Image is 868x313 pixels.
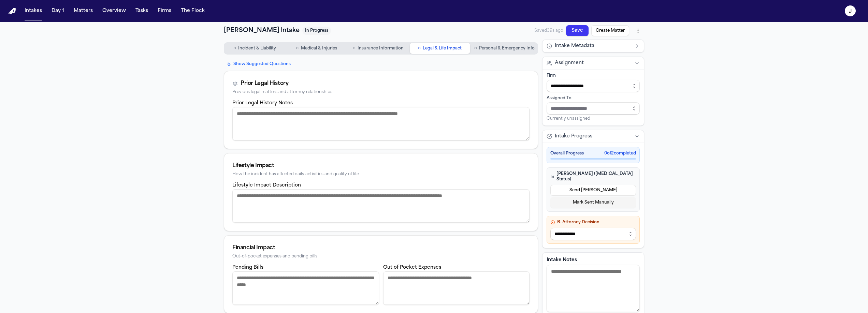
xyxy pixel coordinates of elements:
[296,45,299,52] span: ○
[8,8,16,14] a: Home
[479,46,535,51] span: Personal & Emergency Info
[418,45,421,52] span: ○
[547,102,640,115] input: Assign to staff member
[550,171,636,182] h4: [PERSON_NAME] ([MEDICAL_DATA] Status)
[604,151,636,156] span: 0 of 2 completed
[49,5,67,17] button: Day 1
[224,26,300,35] h1: [PERSON_NAME] Intake
[547,73,640,78] div: Firm
[301,46,337,51] span: Medical & Injuries
[555,133,592,140] span: Intake Progress
[547,257,640,264] label: Intake Notes
[225,43,285,54] button: Go to Incident & Liability
[238,46,276,51] span: Incident & Liability
[155,5,174,17] button: Firms
[232,254,530,259] div: Out-of-pocket expenses and pending bills
[550,197,636,208] button: Mark Sent Manually
[383,265,441,270] label: Out of Pocket Expenses
[591,25,629,36] button: Create Matter
[232,107,530,140] textarea: Prior legal history
[286,43,347,54] button: Go to Medical & Injuries
[547,95,640,101] div: Assigned To
[555,60,584,66] span: Assignment
[358,46,404,51] span: Insurance Information
[423,46,462,51] span: Legal & Life Impact
[542,57,644,69] button: Assignment
[232,271,379,305] textarea: Pending bills
[232,172,530,177] div: How the incident has affected daily activities and quality of life
[474,45,477,52] span: ○
[232,189,530,223] textarea: Lifestyle impact
[224,60,293,68] button: Show Suggested Questions
[100,5,129,17] button: Overview
[534,28,563,33] span: Saved 39s ago
[542,130,644,143] button: Intake Progress
[550,151,584,156] span: Overall Progress
[555,43,594,49] span: Intake Metadata
[233,45,236,52] span: ○
[232,101,293,106] label: Prior Legal History Notes
[550,220,636,225] h4: B. Attorney Decision
[8,8,16,14] img: Finch Logo
[232,183,301,188] label: Lifestyle Impact Description
[547,116,590,121] span: Currently unassigned
[410,43,470,54] button: Go to Legal & Life Impact
[241,79,288,88] div: Prior Legal History
[232,162,530,170] div: Lifestyle Impact
[232,244,530,252] div: Financial Impact
[542,40,644,52] button: Intake Metadata
[133,5,151,17] button: Tasks
[348,43,408,54] button: Go to Insurance Information
[632,25,644,37] button: More actions
[472,43,537,54] button: Go to Personal & Emergency Info
[232,90,530,95] div: Previous legal matters and attorney relationships
[22,5,45,17] button: Intakes
[352,45,355,52] span: ○
[178,5,207,17] button: The Flock
[232,265,263,270] label: Pending Bills
[566,25,589,36] button: Save
[547,80,640,92] input: Select firm
[302,27,331,35] span: In Progress
[71,5,96,17] button: Matters
[383,271,530,305] textarea: Out of pocket expenses
[550,185,636,196] button: Send [PERSON_NAME]
[547,265,640,312] textarea: Intake notes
